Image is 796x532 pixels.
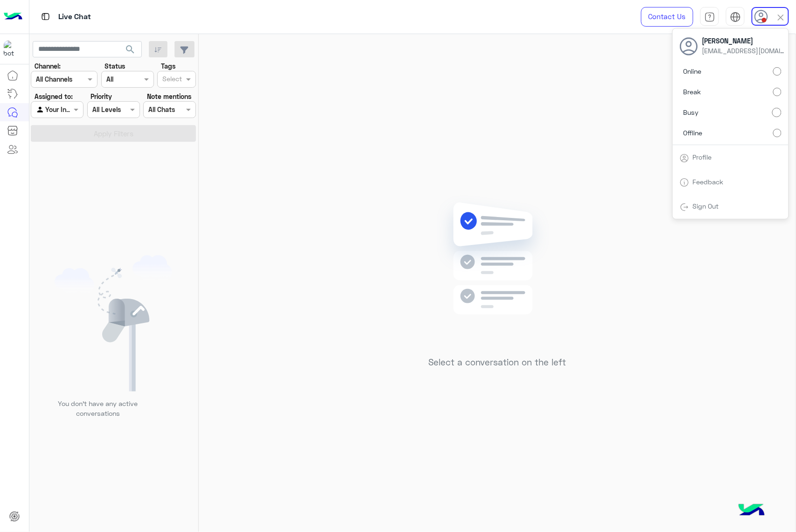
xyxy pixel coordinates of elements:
[735,495,768,527] img: hulul-logo.png
[428,357,566,368] h5: Select a conversation on the left
[775,12,786,23] img: close
[684,128,703,138] span: Offline
[125,44,136,55] span: search
[772,108,782,117] input: Busy
[693,202,719,210] a: Sign Out
[55,255,172,392] img: empty users
[4,41,21,57] img: 1403182699927242
[31,125,196,142] button: Apply Filters
[58,11,91,23] p: Live Chat
[4,7,22,27] img: Logo
[35,61,61,71] label: Channel:
[693,178,724,186] a: Feedback
[105,61,125,71] label: Status
[51,399,145,419] p: You don’t have any active conversations
[430,195,565,350] img: no messages
[684,87,701,97] span: Break
[773,67,782,76] input: Online
[730,12,741,22] img: tab
[40,11,51,22] img: tab
[680,203,689,212] img: tab
[684,66,702,76] span: Online
[702,36,786,46] span: [PERSON_NAME]
[773,88,782,96] input: Break
[693,153,712,161] a: Profile
[119,41,142,61] button: search
[773,129,782,137] input: Offline
[35,91,73,101] label: Assigned to:
[700,7,719,27] a: tab
[161,74,182,86] div: Select
[680,178,689,187] img: tab
[161,61,175,71] label: Tags
[702,46,786,56] span: [EMAIL_ADDRESS][DOMAIN_NAME]
[147,91,191,101] label: Note mentions
[680,154,689,163] img: tab
[641,7,693,27] a: Contact Us
[91,91,112,101] label: Priority
[705,12,715,22] img: tab
[684,107,699,117] span: Busy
